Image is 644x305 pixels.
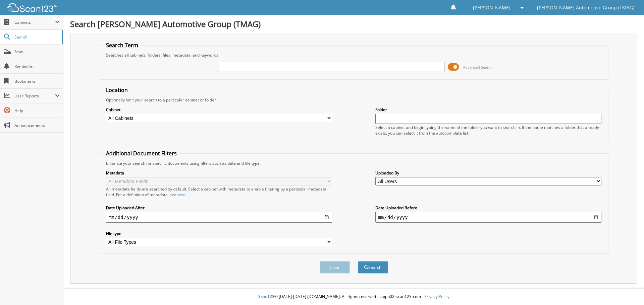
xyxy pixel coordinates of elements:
legend: Search Term [103,42,142,49]
a: here [176,192,185,198]
label: Uploaded By [375,170,601,176]
span: Search [14,34,59,40]
span: Announcements [14,123,60,128]
span: [PERSON_NAME] Automotive Group (TMAG) [537,6,634,10]
a: Privacy Policy [424,294,449,299]
button: Clear [320,261,350,274]
div: Enhance your search for specific documents using filters such as date and file type. [103,160,605,166]
legend: Location [103,86,131,94]
span: Scan123 [258,294,274,299]
label: Date Uploaded After [106,205,332,211]
label: Metadata [106,170,332,176]
div: All metadata fields are searched by default. Select a cabinet with metadata to enable filtering b... [106,186,332,198]
input: start [106,212,332,223]
h1: Search [PERSON_NAME] Automotive Group (TMAG) [70,18,637,29]
img: scan123-logo-white.svg [7,3,57,12]
label: File type [106,231,332,236]
input: end [375,212,601,223]
div: © [DATE]-[DATE] [DOMAIN_NAME]. All rights reserved | appb02-scan123-com | [63,289,644,305]
span: Advanced Search [463,65,493,70]
div: Searches all cabinets, folders, files, metadata, and keywords [103,52,605,58]
span: Bookmarks [14,78,60,84]
span: User Reports [14,93,55,99]
label: Folder [375,107,601,112]
span: Help [14,108,60,113]
div: Select a cabinet and begin typing the name of the folder you want to search in. If the name match... [375,125,601,136]
span: Scan [14,49,60,55]
button: Search [358,261,388,274]
span: Reminders [14,64,60,69]
span: Cabinets [14,19,55,25]
label: Cabinet [106,107,332,112]
span: [PERSON_NAME] [473,6,511,10]
div: Optionally limit your search to a particular cabinet or folder [103,97,605,103]
label: Date Uploaded Before [375,205,601,211]
legend: Additional Document Filters [103,150,180,157]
